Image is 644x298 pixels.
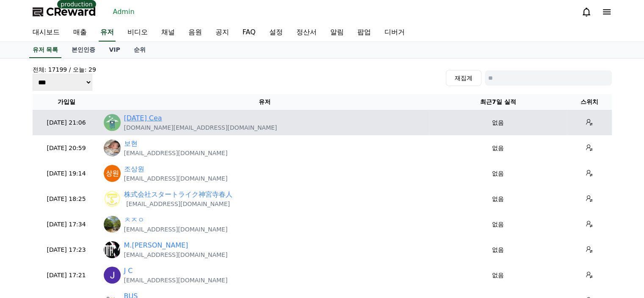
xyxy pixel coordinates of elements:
[70,251,95,258] span: Messages
[378,24,412,42] a: 디버거
[124,164,144,174] a: 조상원
[102,42,127,58] a: VIP
[104,190,121,207] img: https://lh3.googleusercontent.com/a/ACg8ocLjoyG71DHKhjwlXJD7wY9cli5JNIqUDWxHUfxxpsiOH2TlH6nU=s96-c
[65,42,102,58] a: 본인인증
[46,5,96,19] span: CReward
[432,169,563,178] p: 없음
[124,189,232,200] a: 株式会社スタートライク神宮寺春人
[104,241,121,258] img: https://lh3.googleusercontent.com/a/ACg8ocJpUG0w8GZNwc97TQVbJ5RnGiik_Fnbn_3xLmn0vdio5nTU6l0x=s96-c
[36,118,97,127] p: [DATE] 21:06
[36,144,97,153] p: [DATE] 20:59
[33,65,96,74] h4: 전체: 17199 / 오늘: 29
[432,220,563,229] p: 없음
[432,245,563,254] p: 없음
[127,42,152,58] a: 순위
[104,139,121,156] img: http://k.kakaocdn.net/dn/nLHZR/btsP663Panz/1jVvipKay0HFqdU3FIcW1k/img_640x640.jpg
[124,251,228,259] p: [EMAIL_ADDRESS][DOMAIN_NAME]
[236,24,263,42] a: FAQ
[104,216,121,233] img: http://k.kakaocdn.net/dn/ohDjC/btsNWFVlz4w/kgl673N1CLuYFGnKG5BjZK/img_640x640.jpg
[263,24,290,42] a: 설정
[124,240,188,251] a: M.[PERSON_NAME]
[432,118,563,127] p: 없음
[36,195,97,203] p: [DATE] 18:25
[124,225,228,234] p: [EMAIL_ADDRESS][DOMAIN_NAME]
[432,144,563,153] p: 없음
[432,195,563,203] p: 없음
[124,215,144,225] a: ㅊㅈㅇ
[56,238,109,259] a: Messages
[124,123,277,132] p: [DOMAIN_NAME][EMAIL_ADDRESS][DOMAIN_NAME]
[290,24,323,42] a: 정산서
[351,24,378,42] a: 팝업
[446,70,481,86] button: 재집계
[104,114,121,131] img: https://lh3.googleusercontent.com/a/ACg8ocJ6QQ06IlqEGndeWPaYlj9WNORTMJu7dCFpgRmf7WHKg2mFXbM=s96-c
[36,220,97,229] p: [DATE] 17:34
[432,271,563,280] p: 없음
[36,245,97,254] p: [DATE] 17:23
[26,24,66,42] a: 대시보드
[124,139,138,149] a: 보현
[33,5,96,19] a: CReward
[182,24,209,42] a: 음원
[209,24,236,42] a: 공지
[124,276,228,284] p: [EMAIL_ADDRESS][DOMAIN_NAME]
[121,24,155,42] a: 비디오
[124,200,232,208] p: [EMAIL_ADDRESS][DOMAIN_NAME]
[100,94,429,110] th: 유저
[22,251,36,257] span: Home
[36,271,97,280] p: [DATE] 17:21
[109,238,163,259] a: Settings
[36,169,97,178] p: [DATE] 19:14
[323,24,351,42] a: 알림
[99,24,116,42] a: 유저
[125,251,146,257] span: Settings
[104,165,121,182] img: https://lh3.googleusercontent.com/a/ACg8ocLJX4kR5IqHqvN9bJegqyTBcWJOMzoCeoC0HcBEJTI2q-eQYw=s96-c
[124,174,228,183] p: [EMAIL_ADDRESS][DOMAIN_NAME]
[567,94,612,110] th: 스위치
[29,42,62,58] a: 유저 목록
[155,24,182,42] a: 채널
[429,94,567,110] th: 최근7일 실적
[66,24,94,42] a: 매출
[33,94,100,110] th: 가입일
[110,5,138,19] a: Admin
[124,113,162,123] a: [DATE] Cea
[124,149,228,157] p: [EMAIL_ADDRESS][DOMAIN_NAME]
[3,238,56,259] a: Home
[104,267,121,284] img: https://lh3.googleusercontent.com/a/ACg8ocLYYTCoXIJRTNQpit3twRfWpNjXBTB8vKKqc947_Nm2RxRFpA=s96-c
[124,266,133,276] a: J C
